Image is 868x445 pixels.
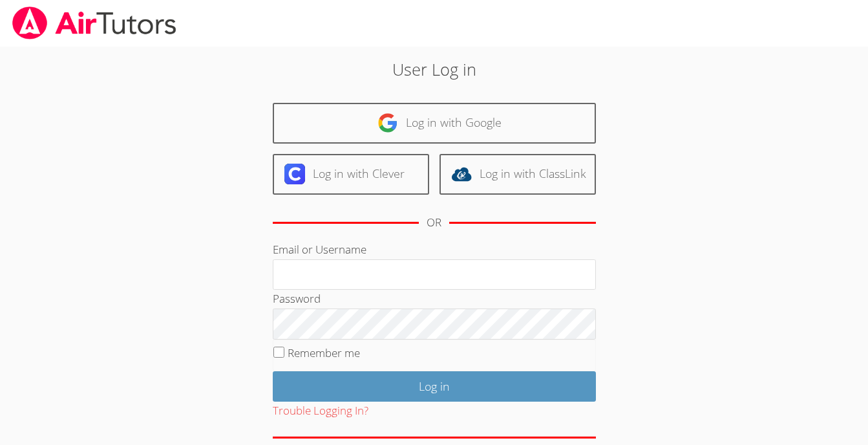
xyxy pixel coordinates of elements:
[288,345,360,360] label: Remember me
[11,6,178,39] img: airtutors_banner-c4298cdbf04f3fff15de1276eac7730deb9818008684d7c2e4769d2f7ddbe033.png
[273,371,596,402] input: Log in
[427,213,441,232] div: OR
[273,154,429,195] a: Log in with Clever
[273,402,368,420] button: Trouble Logging In?
[451,164,472,184] img: classlink-logo-d6bb404cc1216ec64c9a2012d9dc4662098be43eaf13dc465df04b49fa7ab582.svg
[284,164,305,184] img: clever-logo-6eab21bc6e7a338710f1a6ff85c0baf02591cd810cc4098c63d3a4b26e2feb20.svg
[273,103,596,144] a: Log in with Google
[377,113,398,133] img: google-logo-50288ca7cdecda66e5e0955fdab243c47b7ad437acaf1139b6f446037453330a.svg
[200,57,668,81] h2: User Log in
[273,242,366,257] label: Email or Username
[439,154,596,195] a: Log in with ClassLink
[273,291,321,306] label: Password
